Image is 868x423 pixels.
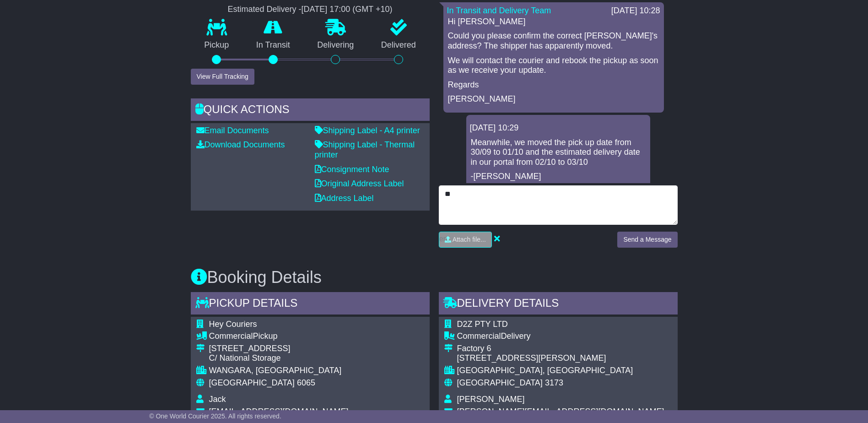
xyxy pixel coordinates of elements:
[297,378,315,387] span: 6065
[457,320,508,329] span: D2Z PTY LTD
[209,395,226,404] span: Jack
[315,179,404,188] a: Original Address Label
[448,80,659,90] p: Regards
[191,292,430,317] div: Pickup Details
[315,194,374,203] a: Address Label
[457,407,664,416] span: [PERSON_NAME][EMAIL_ADDRESS][DOMAIN_NAME]
[191,5,430,15] div: Estimated Delivery -
[448,31,659,51] p: Could you please confirm the correct [PERSON_NAME]'s address? The shipper has apparently moved.
[545,378,563,387] span: 3173
[457,366,664,376] div: [GEOGRAPHIC_DATA], [GEOGRAPHIC_DATA]
[209,353,349,363] div: C/ National Storage
[149,412,281,420] span: © One World Courier 2025. All rights reserved.
[457,344,664,354] div: Factory 6
[470,123,647,133] div: [DATE] 10:29
[471,172,646,182] p: -[PERSON_NAME]
[191,98,430,123] div: Quick Actions
[367,40,430,50] p: Delivered
[457,353,664,363] div: [STREET_ADDRESS][PERSON_NAME]
[447,6,551,15] a: In Transit and Delivery Team
[196,126,269,135] a: Email Documents
[611,6,660,16] div: [DATE] 10:28
[457,331,664,342] div: Delivery
[302,5,393,15] div: [DATE] 17:00 (GMT +10)
[209,331,349,342] div: Pickup
[243,40,304,50] p: In Transit
[448,56,659,76] p: We will contact the courier and rebook the pickup as soon as we receive your update.
[191,69,254,85] button: View Full Tracking
[315,140,415,159] a: Shipping Label - Thermal printer
[209,366,349,376] div: WANGARA, [GEOGRAPHIC_DATA]
[209,378,295,387] span: [GEOGRAPHIC_DATA]
[209,320,257,329] span: Hey Couriers
[448,17,659,27] p: Hi [PERSON_NAME]
[471,138,646,168] p: Meanwhile, we moved the pick up date from 30/09 to 01/10 and the estimated delivery date in our p...
[315,126,420,135] a: Shipping Label - A4 printer
[439,292,678,317] div: Delivery Details
[315,165,389,174] a: Consignment Note
[304,40,368,50] p: Delivering
[209,344,349,354] div: [STREET_ADDRESS]
[448,94,659,104] p: [PERSON_NAME]
[191,268,678,287] h3: Booking Details
[457,378,543,387] span: [GEOGRAPHIC_DATA]
[196,140,285,149] a: Download Documents
[457,395,525,404] span: [PERSON_NAME]
[457,331,501,341] span: Commercial
[209,331,253,341] span: Commercial
[191,40,243,50] p: Pickup
[617,232,677,248] button: Send a Message
[209,407,349,416] span: [EMAIL_ADDRESS][DOMAIN_NAME]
